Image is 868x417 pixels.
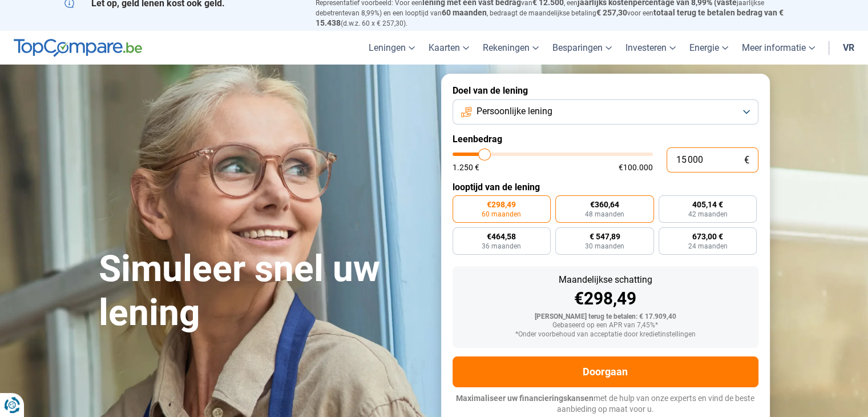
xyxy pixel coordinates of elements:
a: Kaarten [422,31,476,65]
a: Energie [683,31,735,65]
font: €298,49 [487,200,516,209]
font: €298,49 [574,288,636,308]
font: Energie [689,42,719,53]
font: van 8,99%) en een looptijd van [348,9,442,17]
a: Besparingen [546,31,619,65]
font: Investeren [625,42,667,53]
font: Simuleer snel uw lening [99,247,380,334]
font: 60 maanden [442,8,487,17]
font: 36 maanden [482,242,521,250]
font: Maandelijkse schatting [559,274,652,285]
font: Besparingen [552,42,603,53]
font: *Onder voorbehoud van acceptatie door kredietinstellingen [515,330,696,338]
button: Persoonlijke lening [453,99,758,125]
font: 673,00 € [692,232,723,241]
font: € 547,89 [589,232,620,241]
font: Gebaseerd op een APR van 7,45%* [552,321,658,329]
font: Kaarten [429,42,460,53]
font: (d.w.z. 60 x € 257,30). [341,19,407,27]
font: 60 maanden [482,210,521,218]
font: 405,14 € [692,200,723,209]
font: 1.250 € [453,163,479,172]
font: voor een [627,9,653,17]
font: € 257,30 [596,8,627,17]
font: 48 maanden [585,210,624,218]
font: Leningen [369,42,406,53]
font: Rekeningen [483,42,530,53]
font: [PERSON_NAME] terug te betalen: € 17.909,40 [535,312,676,320]
a: Rekeningen [476,31,546,65]
font: 42 maanden [688,210,728,218]
font: € [744,154,749,166]
a: Leningen [362,31,422,65]
font: €100.000 [619,163,653,172]
font: totaal terug te betalen bedrag van € 15.438 [316,8,784,27]
font: Persoonlijke lening [477,106,552,117]
font: Doorgaan [583,366,628,378]
font: Doel van de lening [453,85,528,96]
font: , bedraagt ​​de maandelijkse betaling [487,9,596,17]
font: Meer informatie [742,42,806,53]
a: Meer informatie [735,31,822,65]
font: Maximaliseer uw financieringskansen [456,394,594,403]
font: €360,64 [590,200,619,209]
font: 30 maanden [585,242,624,250]
font: €464,58 [487,232,516,241]
font: vr [843,42,854,53]
font: Leenbedrag [453,134,502,145]
a: Investeren [619,31,683,65]
font: met de hulp van onze experts en vind de beste aanbieding op maat voor u. [557,394,755,414]
a: vr [836,31,861,65]
button: Doorgaan [453,356,758,387]
img: TopVergelijken [14,39,142,57]
font: looptijd van de lening [453,182,540,193]
font: 24 maanden [688,242,728,250]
